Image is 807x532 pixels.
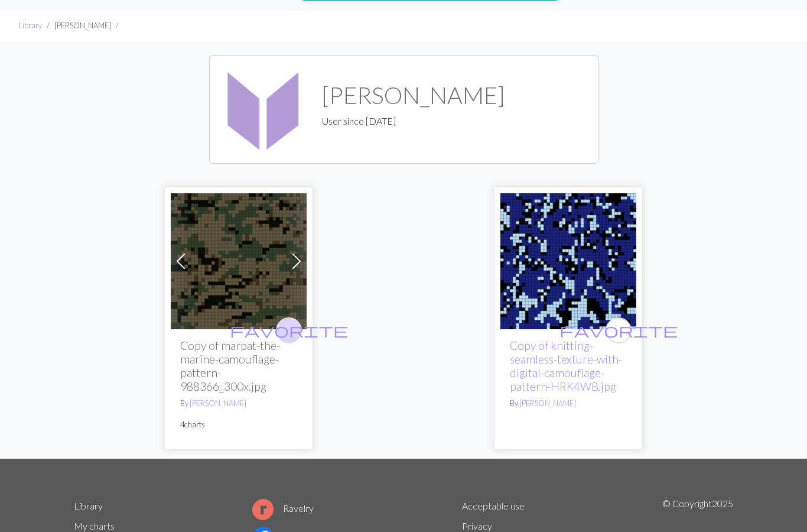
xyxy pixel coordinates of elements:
a: knitting-seamless-texture-with-digital-camouflage-pattern-HRK4WB.jpg [500,254,636,265]
p: By [180,398,297,409]
a: Copy of knitting-seamless-texture-with-digital-camouflage-pattern-HRK4WB.jpg [510,339,622,393]
li: [PERSON_NAME] [42,20,111,31]
a: Library [19,21,42,30]
h2: Copy of marpat-the-marine-camouflage-pattern-988366_300x.jpg [180,339,297,393]
i: favourite [559,319,678,342]
a: Privacy [462,520,492,531]
img: marpat-the-marine-camouflage-pattern-988366_300x.jpg [171,193,307,329]
p: 4 charts [180,419,297,430]
a: Acceptable use [462,500,525,511]
a: Library [74,500,103,511]
a: Ravelry [252,502,314,514]
a: marpat-the-marine-camouflage-pattern-988366_300x.jpg [171,254,307,265]
h1: [PERSON_NAME] [322,81,505,109]
span: favorite [230,321,348,339]
a: [PERSON_NAME] [519,398,576,408]
span: favorite [559,321,678,339]
i: favourite [230,319,348,342]
img: knitting-seamless-texture-with-digital-camouflage-pattern-HRK4WB.jpg [500,193,636,329]
img: Ravelry logo [252,499,274,520]
p: User since [DATE] [322,114,505,128]
a: My charts [74,520,115,531]
a: [PERSON_NAME] [190,398,246,408]
button: favourite [276,317,302,343]
img: Kristi [219,65,308,154]
button: favourite [606,317,632,343]
p: By [510,398,627,409]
